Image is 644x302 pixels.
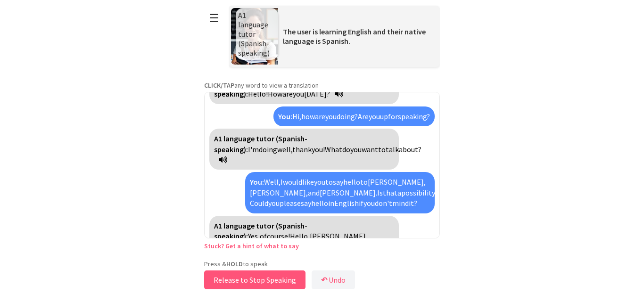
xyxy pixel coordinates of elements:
span: do [342,145,350,154]
span: Hi, [292,112,301,121]
span: I [281,177,283,187]
span: A1 language tutor (Spanish-speaking) [238,10,270,57]
span: well, [277,145,292,154]
span: it? [409,198,417,208]
span: you [350,145,362,154]
strong: A1 language tutor (Spanish-speaking): [214,134,307,154]
span: I'm [248,145,259,154]
button: Release to Stop Speaking [204,270,305,289]
span: and [308,188,320,197]
span: How [268,89,282,98]
div: Click to translate [209,216,399,268]
span: up [380,112,388,121]
span: how [301,112,315,121]
span: if [359,198,363,208]
span: The user is learning English and their native language is Spanish. [283,27,426,46]
span: a [397,188,401,197]
span: mind [392,198,409,208]
span: you [268,198,280,208]
div: Click to translate [273,106,435,126]
span: thank [292,145,312,154]
span: Are [358,112,369,121]
span: for [388,112,398,121]
span: Hello! [248,89,268,98]
span: doing [259,145,277,154]
span: Yes, [248,231,260,241]
span: [PERSON_NAME], [250,188,308,197]
span: [DATE]? [304,89,330,98]
span: you! [312,145,325,154]
span: you [314,177,325,187]
span: [PERSON_NAME], [368,177,426,187]
span: say [301,198,311,208]
span: to [378,145,386,154]
span: in [328,198,334,208]
span: Could [250,198,268,208]
strong: A1 language tutor (Spanish-speaking): [214,221,307,241]
span: [PERSON_NAME], [310,231,368,241]
span: hello [343,177,360,187]
img: Scenario Image [231,8,278,65]
span: that [383,188,397,197]
p: any word to view a translation [204,81,440,90]
span: you [363,198,375,208]
strong: You: [250,177,264,187]
span: doing? [337,112,358,121]
span: to [360,177,368,187]
span: say [333,177,343,187]
span: Well, [264,177,281,187]
span: like [302,177,314,187]
span: [PERSON_NAME]. [320,188,377,197]
button: ↶Undo [312,270,355,289]
span: are [315,112,325,121]
span: please [280,198,301,208]
div: Click to translate [245,172,435,213]
span: don't [375,198,392,208]
strong: You: [278,112,292,121]
span: you [293,89,304,98]
span: of [260,231,267,241]
strong: CLICK/TAP [204,81,234,90]
span: speaking? [398,112,430,121]
span: Hello, [290,231,310,241]
span: possibility? [401,188,438,197]
span: Is [377,188,383,197]
span: English [334,198,359,208]
span: about? [399,145,421,154]
span: talk [386,145,399,154]
span: want [362,145,378,154]
b: ↶ [321,275,327,285]
span: you [325,112,337,121]
button: ☰ [204,6,224,30]
span: What [325,145,342,154]
span: are [282,89,293,98]
a: Stuck? Get a hint of what to say [204,242,299,250]
p: Press & to speak [204,260,440,268]
span: to [325,177,333,187]
span: you [369,112,380,121]
span: would [283,177,302,187]
div: Click to translate [209,129,399,170]
span: course! [267,231,290,241]
span: hello [311,198,328,208]
strong: HOLD [226,260,243,268]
